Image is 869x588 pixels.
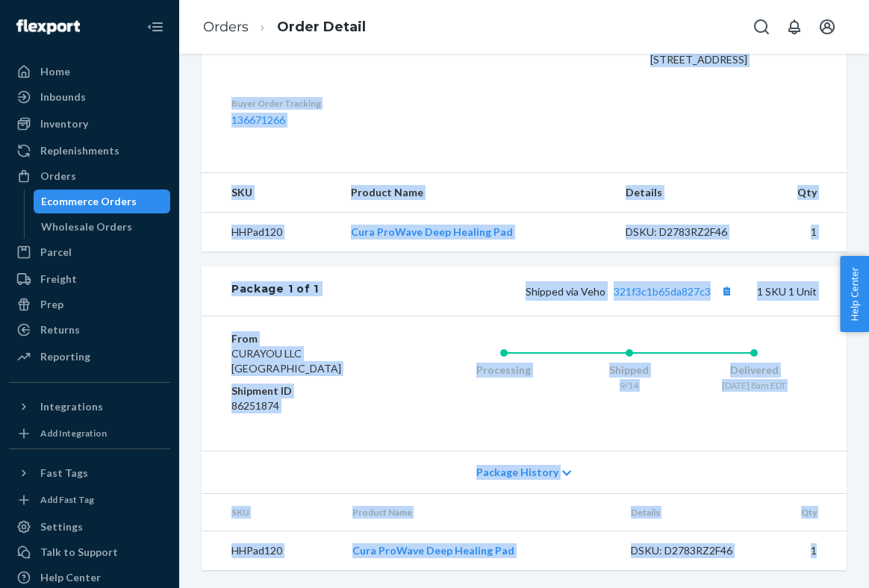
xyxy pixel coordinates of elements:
a: Order Detail [277,19,366,35]
div: Prep [40,297,63,312]
a: 321f3c1b65da827c3 [614,285,711,298]
a: Talk to Support [9,540,170,564]
div: Shipped [567,363,692,378]
button: Fast Tags [9,461,170,485]
button: Open notifications [779,12,809,42]
button: Open account menu [812,12,842,42]
a: Orders [203,19,249,35]
dt: From [231,331,381,346]
div: Delivered [691,363,817,378]
div: Returns [40,322,80,337]
img: Flexport logo [16,19,80,34]
button: Help Center [840,256,869,332]
div: [DATE] 8am EDT [691,379,817,392]
div: 1 SKU 1 Unit [319,281,817,301]
div: Integrations [40,399,103,414]
td: 1 [756,212,847,251]
a: 136671266 [231,113,285,126]
div: Replenishments [40,143,119,158]
div: Package 1 of 1 [231,281,319,301]
a: Cura ProWave Deep Healing Pad [351,225,513,238]
a: Reporting [9,345,170,369]
dt: Shipment ID [231,384,381,398]
button: Integrations [9,395,170,419]
div: Processing [441,363,567,378]
div: 9/14 [567,379,692,392]
div: Wholesale Orders [41,219,132,234]
ol: breadcrumbs [191,5,378,49]
div: DSKU: D2783RZ2F46 [626,225,744,240]
th: Details [614,173,756,213]
div: DSKU: D2783RZ2F46 [631,543,749,558]
button: Copy tracking number [717,281,736,301]
th: Qty [761,494,847,531]
div: Add Fast Tag [40,493,94,506]
div: Inventory [40,116,88,131]
th: Details [619,494,761,531]
div: Reporting [40,349,90,364]
button: Close Navigation [140,12,170,42]
td: 1 [761,531,847,571]
div: Parcel [40,245,72,260]
div: Home [40,64,70,79]
a: Settings [9,515,170,539]
span: CURAYOU LLC [GEOGRAPHIC_DATA] [231,347,341,375]
th: Qty [756,173,847,213]
td: HHPad120 [202,212,339,251]
div: Settings [40,519,83,534]
span: Package History [476,465,558,480]
a: Add Integration [9,425,170,442]
dd: 86251874 [231,398,381,413]
div: Talk to Support [40,545,118,560]
a: Cura ProWave Deep Healing Pad [352,544,514,557]
td: HHPad120 [202,531,340,571]
button: Open Search Box [747,12,776,42]
a: Wholesale Orders [34,215,171,239]
a: Inventory [9,112,170,136]
a: Inbounds [9,85,170,109]
a: Home [9,60,170,84]
div: Ecommerce Orders [41,194,137,209]
a: Add Fast Tag [9,491,170,509]
dt: Buyer Order Tracking [231,97,460,110]
th: SKU [202,494,340,531]
a: Prep [9,293,170,316]
th: SKU [202,173,339,213]
a: Replenishments [9,139,170,163]
span: [PERSON_NAME] [STREET_ADDRESS] [650,38,747,66]
div: Help Center [40,570,101,585]
div: Orders [40,169,76,184]
div: Fast Tags [40,466,88,481]
th: Product Name [340,494,619,531]
a: Orders [9,164,170,188]
div: Add Integration [40,427,107,440]
a: Returns [9,318,170,342]
div: Freight [40,272,77,287]
th: Product Name [339,173,614,213]
a: Ecommerce Orders [34,190,171,213]
a: Freight [9,267,170,291]
div: Inbounds [40,90,86,104]
a: Parcel [9,240,170,264]
span: Shipped via Veho [526,285,736,298]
